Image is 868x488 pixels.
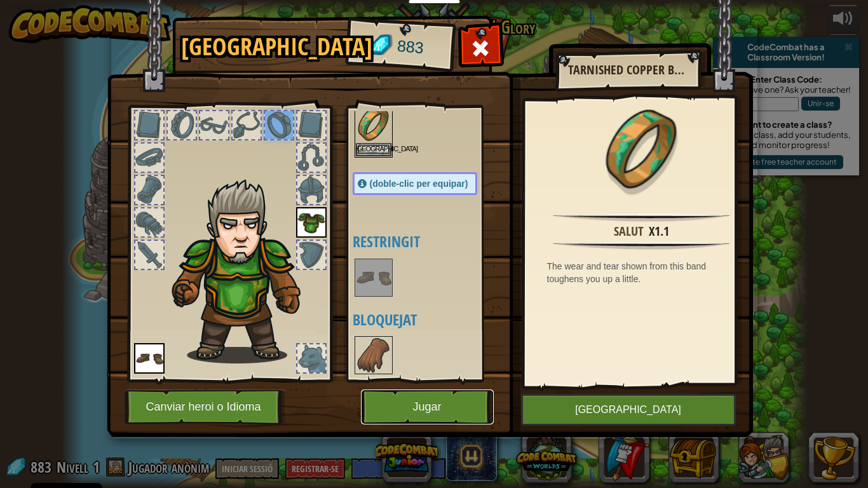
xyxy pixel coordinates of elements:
[353,311,503,328] h4: Bloquejat
[356,260,391,295] img: portrait.png
[356,107,391,142] img: portrait.png
[181,34,343,60] h1: [GEOGRAPHIC_DATA]
[353,233,503,250] h4: Restringit
[521,394,736,426] button: [GEOGRAPHIC_DATA]
[568,63,688,77] h2: Tarnished Copper Band
[134,343,165,374] img: portrait.png
[356,143,391,156] button: [GEOGRAPHIC_DATA]
[125,390,286,424] button: Canviar heroi o Idioma
[553,213,729,222] img: hr.png
[166,179,322,363] img: hair_m2.png
[614,222,644,241] div: Salut
[396,35,424,60] span: 883
[553,241,729,250] img: hr.png
[370,179,468,189] span: (doble-clic per equipar)
[296,207,327,238] img: portrait.png
[361,390,494,424] button: Jugar
[600,109,683,192] img: portrait.png
[649,222,669,241] div: x1.1
[356,337,391,373] img: portrait.png
[547,260,743,285] div: The wear and tear shown from this band toughens you up a little.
